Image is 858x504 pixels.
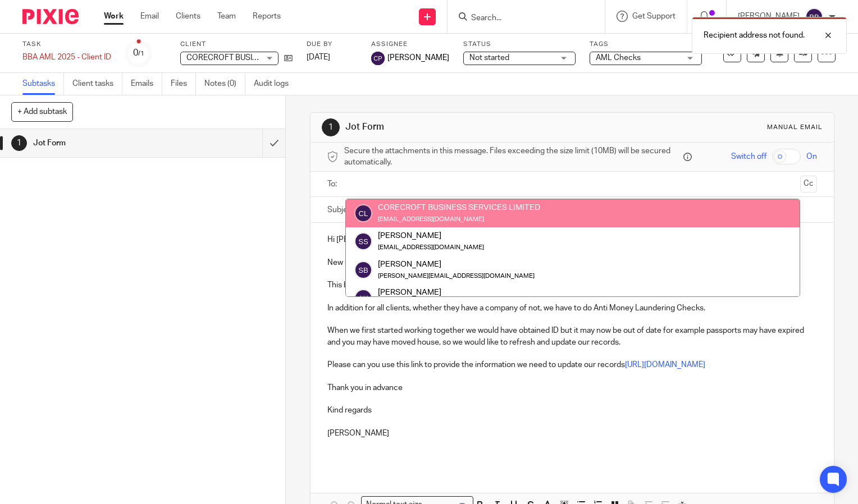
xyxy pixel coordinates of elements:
span: [DATE] [307,53,330,61]
span: AML Checks [596,54,641,62]
img: svg%3E [354,289,372,307]
a: Clients [176,11,200,22]
label: Task [22,40,111,49]
div: BBA AML 2025 - Client ID [22,52,111,63]
img: svg%3E [354,204,372,222]
div: CORECROFT BUSINESS SERVICES LIMITED [378,202,540,213]
a: Reports [253,11,281,22]
div: [PERSON_NAME] [378,258,535,269]
p: When we first started working together we would have obtained ID but it may now be out of date fo... [327,325,817,348]
p: Kind regards [327,405,817,416]
span: Switch off [731,151,766,162]
a: [URL][DOMAIN_NAME] [625,361,705,369]
p: Recipient address not found. [704,30,805,41]
label: Subject: [327,204,357,216]
h1: Jot Form [33,135,179,152]
span: Secure the attachments in this message. Files exceeding the size limit (10MB) will be secured aut... [344,145,681,168]
span: [PERSON_NAME] [387,52,449,63]
img: svg%3E [805,8,823,26]
div: 1 [11,135,27,151]
label: Client [180,40,293,49]
label: Assignee [371,40,449,49]
small: [PERSON_NAME][EMAIL_ADDRESS][DOMAIN_NAME] [378,273,535,279]
p: This blog has further details [327,280,817,291]
div: [PERSON_NAME] [378,287,484,298]
img: Pixie [22,9,79,24]
p: [PERSON_NAME] [327,428,817,439]
a: Audit logs [254,73,297,95]
a: Notes (0) [204,73,245,95]
div: Manual email [767,123,823,132]
img: svg%3E [371,52,385,65]
a: Emails [131,73,162,95]
button: + Add subtask [11,102,73,121]
a: Files [171,73,196,95]
div: [PERSON_NAME] [378,230,484,241]
span: On [806,151,817,162]
p: New rules require us to hold ID on all Directors, Partners and PSC's, without the the ID we can't... [327,257,817,268]
p: Please can you use this link to provide the information we need to update our records [327,359,817,370]
img: svg%3E [354,261,372,279]
a: Work [104,11,124,22]
h1: Jot Form [345,121,596,133]
div: 0 [133,47,144,59]
div: 1 [322,118,340,136]
small: [EMAIL_ADDRESS][DOMAIN_NAME] [378,216,484,222]
span: CORECROFT BUSINESS SERVICES LIMITED [186,54,341,62]
a: Team [217,11,236,22]
p: Thank you in advance [327,382,817,393]
p: In addition for all clients, whether they have a company of not, we have to do Anti Money Launder... [327,303,817,314]
label: Due by [307,40,357,49]
a: Email [140,11,159,22]
small: [EMAIL_ADDRESS][DOMAIN_NAME] [378,244,484,250]
small: /1 [138,51,144,57]
label: To: [327,178,340,190]
img: svg%3E [354,232,372,250]
a: Subtasks [22,73,64,95]
a: Client tasks [72,73,122,95]
p: Hi [PERSON_NAME] [327,234,817,245]
span: Not started [469,54,509,62]
button: Cc [800,176,817,193]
